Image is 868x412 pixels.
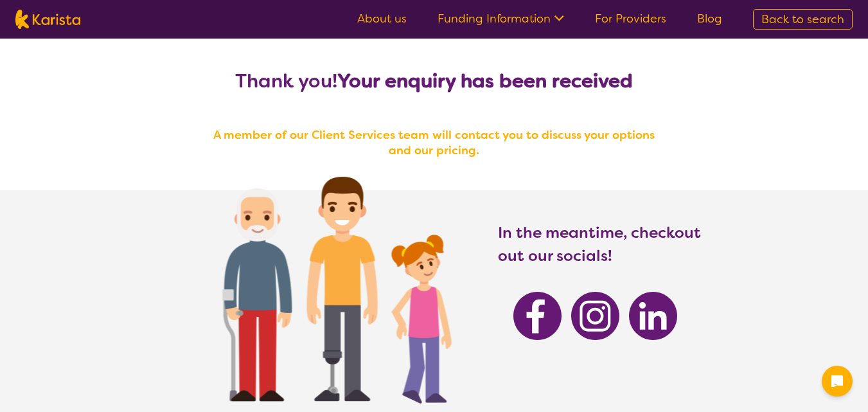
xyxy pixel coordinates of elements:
[761,12,844,27] span: Back to search
[629,292,677,340] img: Karista Linkedin
[498,221,702,267] h3: In the meantime, checkout out our socials!
[357,11,407,26] a: About us
[203,127,666,158] h4: A member of our Client Services team will contact you to discuss your options and our pricing.
[203,69,666,93] h2: Thank you!
[15,10,80,29] img: Karista logo
[438,11,564,26] a: Funding Information
[513,292,562,340] img: Karista Facebook
[595,11,666,26] a: For Providers
[753,9,853,30] a: Back to search
[697,11,722,26] a: Blog
[571,292,619,340] img: Karista Instagram
[337,68,633,94] b: Your enquiry has been received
